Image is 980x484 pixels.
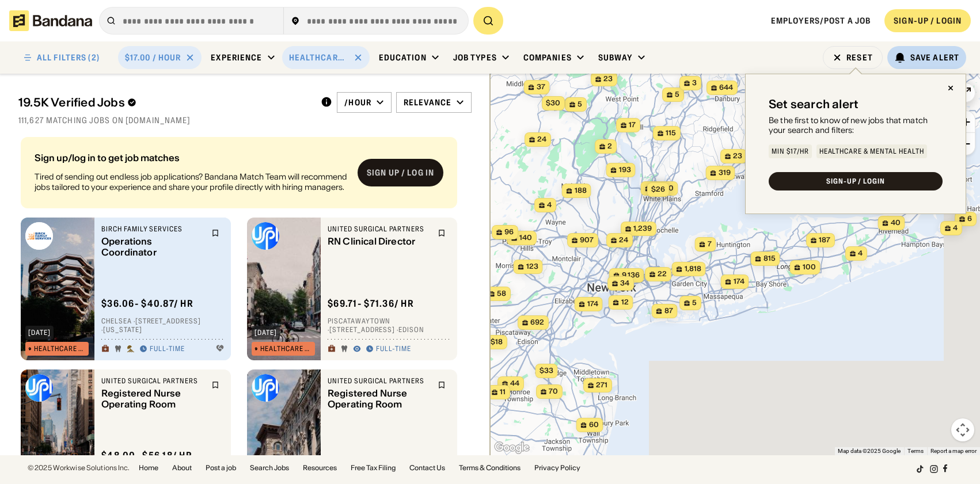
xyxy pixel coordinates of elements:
[651,185,664,193] span: $26
[619,235,628,245] span: 24
[260,345,312,352] div: Healthcare & Mental Health
[504,227,514,237] span: 96
[28,329,51,336] div: [DATE]
[328,376,431,386] div: United Surgical Partners
[125,52,181,63] div: $17.00 / hour
[35,172,348,192] div: Tired of sending out endless job applications? Bandana Match Team will recommend jobs tailored to...
[519,233,532,243] span: 140
[675,90,679,100] span: 5
[574,186,586,196] span: 188
[34,345,86,352] div: Healthcare & Mental Health
[101,376,204,386] div: United Surgical Partners
[376,345,411,354] div: Full-time
[328,317,450,334] div: Piscatawaytown · [STREET_ADDRESS] · Edison
[537,135,546,144] span: 24
[707,239,711,249] span: 7
[718,168,730,178] span: 319
[653,184,673,193] span: 1,000
[25,222,53,250] img: Birch Family Services logo
[771,16,871,26] a: Employers/Post a job
[951,418,974,441] button: Map camera controls
[549,387,558,397] span: 70
[35,153,348,162] div: Sign up/log in to get job matches
[802,262,815,272] span: 100
[772,148,809,155] div: Min $17/hr
[719,83,733,93] span: 644
[404,97,451,108] div: Relevance
[658,269,667,279] span: 22
[510,379,519,388] span: 44
[838,448,901,454] span: Map data ©2025 Google
[206,464,236,471] a: Post a job
[629,120,636,130] span: 17
[530,318,544,327] span: 692
[328,298,414,310] div: $ 69.71 - $71.36 / hr
[819,148,924,155] div: Healthcare & Mental Health
[666,128,676,138] span: 115
[523,52,572,63] div: Companies
[139,464,158,471] a: Home
[18,96,312,109] div: 19.5K Verified Jobs
[500,387,506,397] span: 11
[621,270,639,280] span: 9,136
[633,224,652,234] span: 1,239
[763,254,775,264] span: 815
[603,74,613,84] span: 23
[493,440,531,455] a: Open this area in Google Maps (opens a new window)
[255,329,277,336] div: [DATE]
[18,115,472,125] div: 111,627 matching jobs on [DOMAIN_NAME]
[18,132,471,455] div: grid
[101,298,193,310] div: $ 36.06 - $40.87 / hr
[930,448,977,454] a: Report a map error
[491,337,503,346] span: $18
[733,277,744,287] span: 174
[150,345,185,354] div: Full-time
[967,214,972,224] span: 6
[37,54,100,62] div: ALL FILTERS (2)
[101,449,192,462] div: $ 48.00 - $56.18 / hr
[580,235,594,245] span: 907
[379,52,427,63] div: Education
[769,97,859,111] div: Set search alert
[101,317,224,334] div: Chelsea · [STREET_ADDRESS] · [US_STATE]
[250,464,289,471] a: Search Jobs
[894,16,962,26] div: SIGN-UP / LOGIN
[252,222,279,250] img: United Surgical Partners logo
[769,116,943,135] div: Be the first to know of new jobs that match your search and filters:
[328,236,431,247] div: RN Clinical Director
[620,279,629,288] span: 34
[598,52,633,63] div: Subway
[28,464,130,471] div: © 2025 Workwise Solutions Inc.
[101,224,204,234] div: Birch Family Services
[101,388,204,410] div: Registered Nurse Operating Room
[172,464,192,471] a: About
[453,52,497,63] div: Job Types
[289,52,349,63] div: Healthcare & Mental Health
[493,440,531,455] img: Google
[953,223,958,233] span: 4
[526,262,538,272] span: 123
[588,420,598,430] span: 60
[907,448,924,454] a: Terms (opens in new tab)
[692,298,697,308] span: 5
[547,200,552,210] span: 4
[328,224,431,234] div: United Surgical Partners
[211,52,262,63] div: Experience
[607,142,612,151] span: 2
[733,151,742,161] span: 23
[539,366,553,375] span: $33
[596,380,607,390] span: 271
[328,388,431,410] div: Registered Nurse Operating Room
[252,374,279,402] img: United Surgical Partners logo
[826,178,885,185] div: SIGN-UP / LOGIN
[536,82,545,92] span: 37
[409,464,445,471] a: Contact Us
[459,464,521,471] a: Terms & Conditions
[819,235,830,245] span: 187
[890,218,900,228] span: 40
[351,464,396,471] a: Free Tax Filing
[618,165,630,175] span: 193
[621,298,628,307] span: 12
[25,374,53,402] img: United Surgical Partners logo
